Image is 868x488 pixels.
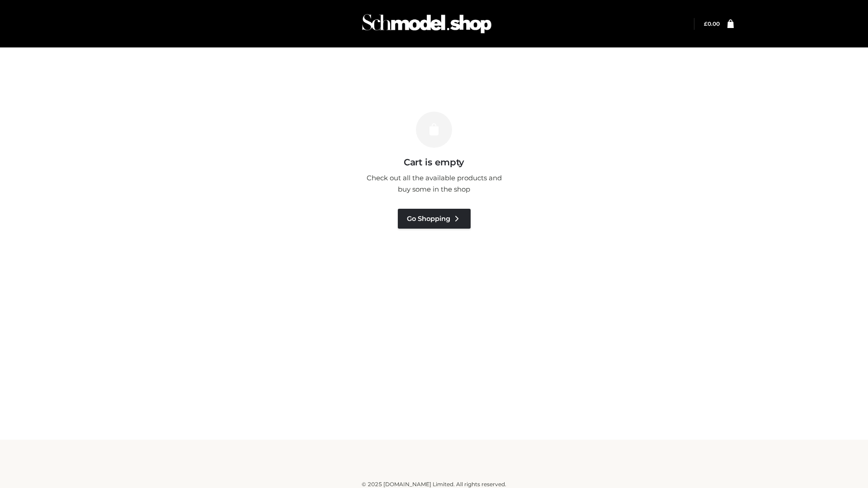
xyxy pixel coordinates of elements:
[704,20,720,27] a: £0.00
[359,6,495,42] img: Schmodel Admin 964
[362,172,506,195] p: Check out all the available products and buy some in the shop
[704,20,720,27] bdi: 0.00
[155,157,713,168] h3: Cart is empty
[398,209,471,229] a: Go Shopping
[704,20,708,27] span: £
